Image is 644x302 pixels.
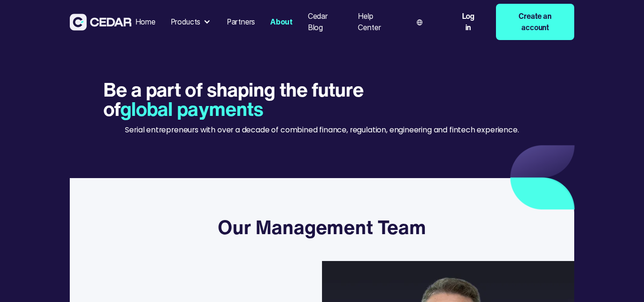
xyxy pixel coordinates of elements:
[304,6,347,38] a: Cedar Blog
[496,4,574,41] a: Create an account
[103,80,366,118] h1: Be a part of shaping the future of
[449,4,487,41] a: Log in
[227,16,256,28] div: Partners
[417,19,423,25] img: world icon
[458,11,478,33] div: Log in
[266,12,297,33] a: About
[355,6,400,38] a: Help Center
[218,215,426,238] h3: Our Management Team
[132,12,159,33] a: Home
[358,11,396,33] div: Help Center
[167,13,215,32] div: Products
[223,12,259,33] a: Partners
[308,11,343,33] div: Cedar Blog
[270,16,293,28] div: About
[125,124,519,136] p: Serial entrepreneurs with over a decade of combined finance, regulation, engineering and fintech ...
[120,94,263,123] span: global payments
[171,16,201,28] div: Products
[135,16,156,28] div: Home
